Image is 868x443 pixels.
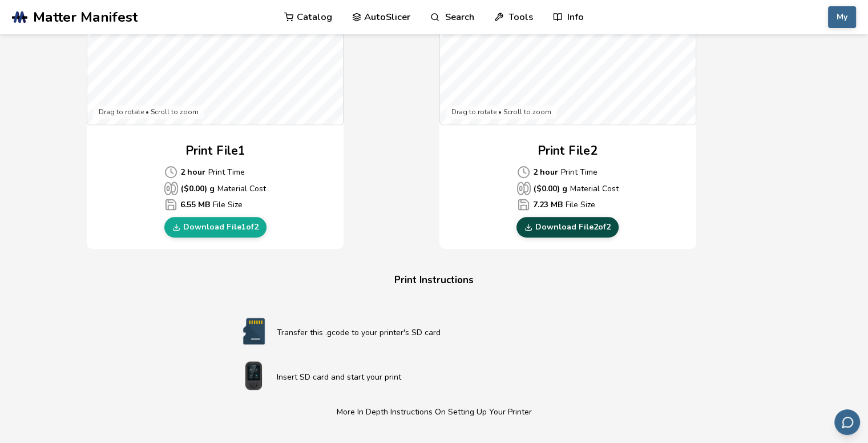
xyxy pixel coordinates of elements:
[164,166,177,179] span: Average Cost
[164,182,178,195] span: Average Cost
[217,272,651,289] h4: Print Instructions
[834,409,860,435] button: Send feedback via email
[517,182,619,195] p: Material Cost
[231,317,277,345] img: SD card
[180,199,210,211] b: 6.55 MB
[517,166,619,179] p: Print Time
[277,371,637,383] p: Insert SD card and start your print
[164,198,266,211] p: File Size
[517,166,530,179] span: Average Cost
[93,106,204,119] div: Drag to rotate • Scroll to zoom
[517,198,530,211] span: Average Cost
[164,217,267,237] a: Download File1of2
[517,182,531,195] span: Average Cost
[164,198,177,211] span: Average Cost
[181,183,215,195] b: ($ 0.00 ) g
[828,6,856,28] button: My
[533,166,558,178] b: 2 hour
[231,361,277,390] img: Start print
[538,142,597,160] h2: Print File 2
[277,327,637,339] p: Transfer this .gcode to your printer's SD card
[517,198,619,211] p: File Size
[180,166,205,178] b: 2 hour
[446,106,557,119] div: Drag to rotate • Scroll to zoom
[516,217,619,237] a: Download File2of2
[533,199,563,211] b: 7.23 MB
[185,142,245,160] h2: Print File 1
[534,183,567,195] b: ($ 0.00 ) g
[164,166,266,179] p: Print Time
[231,406,637,418] p: More In Depth Instructions On Setting Up Your Printer
[164,182,266,195] p: Material Cost
[33,9,138,25] span: Matter Manifest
